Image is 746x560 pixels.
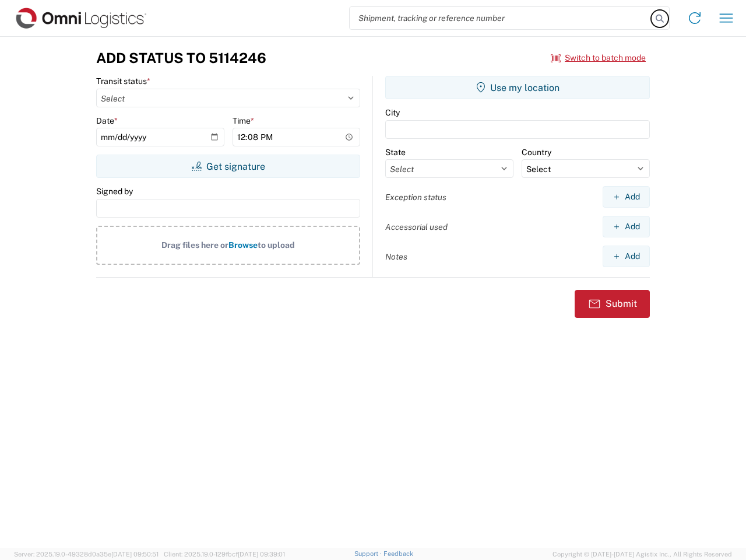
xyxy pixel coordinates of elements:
[233,116,254,126] label: Time
[96,186,133,197] label: Signed by
[385,76,650,99] button: Use my location
[385,107,400,118] label: City
[228,240,258,250] span: Browse
[354,550,383,557] a: Support
[385,147,406,157] label: State
[383,550,413,557] a: Feedback
[575,290,650,318] button: Submit
[522,147,551,157] label: Country
[385,222,448,232] label: Accessorial used
[603,186,650,208] button: Add
[161,240,228,250] span: Drag files here or
[603,246,650,267] button: Add
[258,240,295,250] span: to upload
[350,7,652,29] input: Shipment, tracking or reference number
[164,551,285,558] span: Client: 2025.19.0-129fbcf
[385,192,446,202] label: Exception status
[603,216,650,237] button: Add
[238,551,285,558] span: [DATE] 09:39:01
[96,116,118,126] label: Date
[553,549,732,559] span: Copyright © [DATE]-[DATE] Agistix Inc., All Rights Reserved
[111,551,159,558] span: [DATE] 09:50:51
[551,48,646,68] button: Switch to batch mode
[14,551,159,558] span: Server: 2025.19.0-49328d0a35e
[96,155,360,178] button: Get signature
[385,251,407,262] label: Notes
[96,76,150,86] label: Transit status
[96,50,266,66] h3: Add Status to 5114246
